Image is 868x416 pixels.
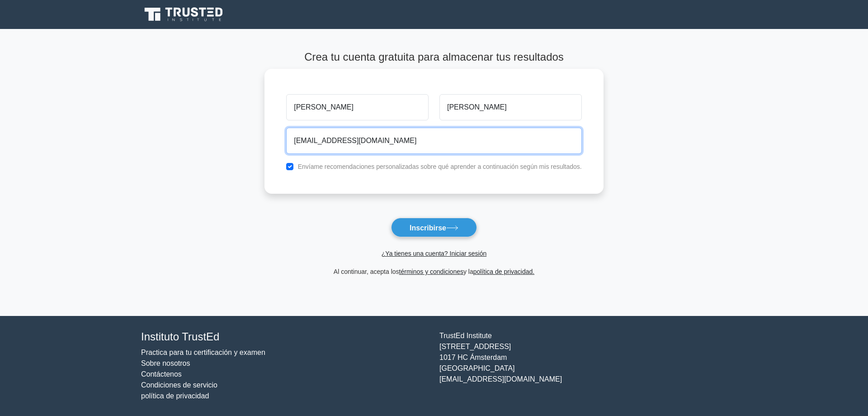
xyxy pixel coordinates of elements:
a: ¿Ya tienes una cuenta? Iniciar sesión [382,250,486,257]
font: TrustEd Institute [439,332,492,339]
a: Sobre nosotros [141,359,190,367]
font: [EMAIL_ADDRESS][DOMAIN_NAME] [439,375,562,383]
input: Apellido [439,94,582,120]
a: política de privacidad [141,392,209,400]
font: 1017 HC Ámsterdam [439,354,507,361]
a: términos y condiciones [399,268,463,275]
input: Nombre de pila [286,94,429,120]
a: Contáctenos [141,370,182,378]
input: Correo electrónico [286,128,582,154]
font: Crea tu cuenta gratuita para almacenar tus resultados [304,51,564,63]
font: Instituto TrustEd [141,330,219,343]
button: Inscribirse [391,218,477,237]
a: Practica para tu certificación y examen [141,349,265,356]
font: Inscribirse [410,224,446,231]
font: Envíame recomendaciones personalizadas sobre qué aprender a continuación según mis resultados. [298,163,582,170]
font: [STREET_ADDRESS] [439,343,511,350]
a: Condiciones de servicio [141,381,217,389]
font: y la [463,268,473,275]
font: [GEOGRAPHIC_DATA] [439,364,515,372]
a: política de privacidad. [473,268,534,275]
font: Al continuar, acepta los [334,268,399,275]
